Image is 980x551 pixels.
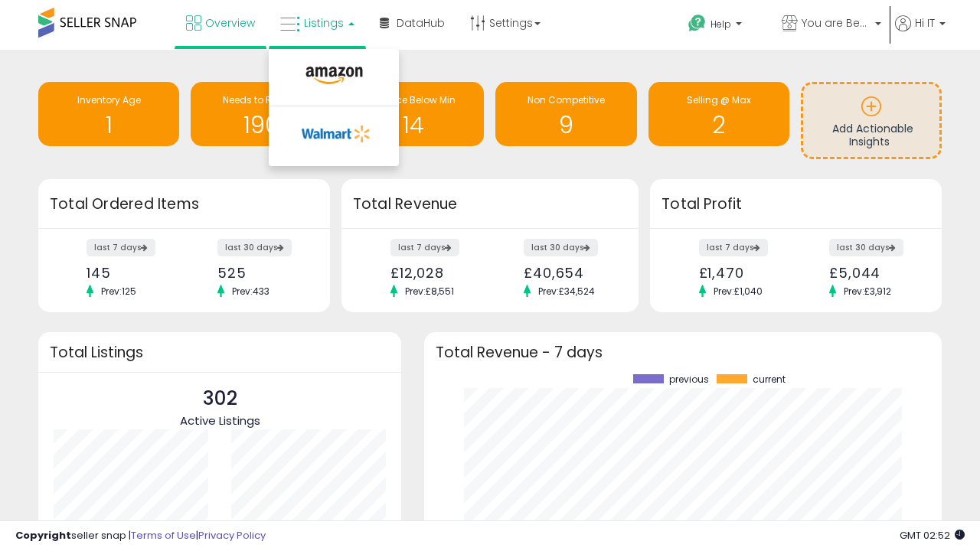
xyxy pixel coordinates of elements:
span: Prev: £1,040 [706,285,770,298]
a: Privacy Policy [198,528,266,543]
div: 525 [217,265,303,281]
a: BB Price Below Min 14 [343,82,484,146]
i: Get Help [688,14,707,33]
span: Prev: 433 [224,285,277,298]
h1: 1 [46,112,171,138]
a: Selling @ Max 2 [648,82,789,146]
a: Hi IT [895,15,946,50]
div: £40,654 [524,265,612,281]
span: Add Actionable Insights [832,121,913,150]
span: Prev: £8,551 [397,285,462,298]
span: Help [710,18,731,31]
label: last 7 days [87,239,155,256]
h3: Total Listings [50,347,390,358]
strong: Copyright [15,528,71,543]
span: Overview [205,15,255,31]
label: last 30 days [217,239,292,256]
span: Listings [304,15,344,31]
div: seller snap | | [15,529,266,543]
span: You are Beautiful ([GEOGRAPHIC_DATA]) [802,15,871,31]
a: Inventory Age 1 [38,82,179,146]
h1: 2 [656,112,782,138]
h3: Total Revenue [353,194,627,215]
span: Prev: £34,524 [531,285,603,298]
label: last 30 days [829,239,903,256]
span: Needs to Reprice [223,93,300,106]
h3: Total Ordered Items [50,194,318,215]
span: BB Price Below Min [371,93,456,106]
p: 302 [180,384,260,413]
h1: 9 [503,112,629,138]
label: last 7 days [390,239,459,256]
div: £12,028 [390,265,479,281]
a: Help [676,2,768,50]
span: Inventory Age [77,93,141,106]
span: Prev: £3,912 [836,285,899,298]
div: £5,044 [829,265,915,281]
h3: Total Profit [661,194,930,215]
span: current [753,374,786,385]
span: Hi IT [915,15,935,31]
h1: 190 [198,112,324,138]
span: Prev: 125 [93,285,144,298]
span: 2025-10-12 02:52 GMT [900,528,965,543]
span: DataHub [397,15,445,31]
div: 145 [87,265,172,281]
div: £1,470 [699,265,785,281]
h1: 14 [351,112,476,138]
span: Selling @ Max [687,93,751,106]
span: Active Listings [180,412,260,429]
a: Needs to Reprice 190 [191,82,332,146]
span: Non Competitive [528,93,605,106]
a: Non Competitive 9 [495,82,636,146]
a: Add Actionable Insights [803,84,939,157]
h3: Total Revenue - 7 days [436,347,930,358]
label: last 30 days [524,239,598,256]
a: Terms of Use [131,528,196,543]
label: last 7 days [699,239,768,256]
span: previous [669,374,709,385]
